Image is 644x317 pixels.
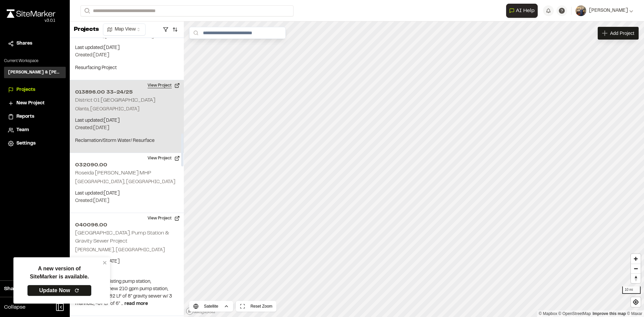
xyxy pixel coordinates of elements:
h2: [GEOGRAPHIC_DATA]. Pump Station & Gravity Sewer Project [75,231,169,244]
img: rebrand.png [7,9,55,18]
span: Share Workspace [4,285,49,293]
p: Created: [DATE] [75,265,178,273]
p: Created: [DATE] [75,52,178,59]
button: Reset bearing to north [631,273,641,283]
p: Demolition of existing pump station, construction of new 210 gpm pump station, installation of ~3... [75,278,178,308]
h2: District 01 [GEOGRAPHIC_DATA] [75,98,155,103]
button: [PERSON_NAME] [576,5,633,16]
h2: 040096.00 [75,221,178,229]
div: Open AI Assistant [506,4,540,18]
h2: Roseida [PERSON_NAME] MHP [75,171,151,175]
span: read more [124,302,148,306]
p: A new version of SiteMarker is available. [30,265,89,281]
p: Current Workspace [4,58,66,64]
span: Reset bearing to north [631,274,641,283]
p: Last updated: [DATE] [75,44,178,52]
span: Zoom out [631,264,641,273]
h2: 013896.00 33-24/25 [75,88,178,96]
a: Reports [8,113,62,120]
a: New Project [8,100,62,107]
a: OpenStreetMap [558,311,591,316]
a: Map feedback [593,311,626,316]
span: Shares [16,40,32,47]
button: View Project [144,153,184,164]
div: Oh geez...please don't... [7,18,55,24]
a: Update Now [27,285,92,296]
img: User [576,5,586,16]
button: Zoom in [631,254,641,264]
span: [PERSON_NAME] [589,7,628,14]
button: Zoom out [631,264,641,273]
button: View Project [144,80,184,91]
p: Olanta, [GEOGRAPHIC_DATA] [75,106,178,113]
h2: 032090.00 [75,161,178,169]
p: Last updated: [DATE] [75,117,178,124]
p: [GEOGRAPHIC_DATA], [GEOGRAPHIC_DATA] [75,178,178,186]
span: Add Project [610,30,634,37]
span: Reports [16,113,34,120]
a: Team [8,126,62,134]
button: Reset Zoom [236,301,276,312]
p: Created: [DATE] [75,197,178,205]
button: close [103,260,107,265]
p: Projects [74,25,99,34]
span: New Project [16,100,45,107]
span: Settings [16,140,36,147]
span: Projects [16,86,35,94]
button: Find my location [631,297,641,307]
a: Maxar [627,311,642,316]
div: 10 mi [622,286,641,294]
p: Reclamation/Storm Water/ Resurface [75,137,178,145]
button: View Project [144,213,184,224]
p: Created: [DATE] [75,124,178,132]
span: Collapse [4,303,25,311]
p: Last updated: [DATE] [75,190,178,197]
a: Shares [8,40,62,47]
a: Mapbox [539,311,557,316]
button: Search [80,5,93,16]
button: Open AI Assistant [506,4,538,18]
a: Settings [8,140,62,147]
p: [PERSON_NAME], [GEOGRAPHIC_DATA] [75,247,178,254]
span: Team [16,126,29,134]
h3: [PERSON_NAME] & [PERSON_NAME] Inc. [8,69,62,75]
a: Mapbox logo [186,307,215,315]
p: Resurfacing Project [75,64,178,72]
button: Satellite [189,301,233,312]
canvas: Map [184,21,644,317]
span: AI Help [516,7,535,15]
a: Projects [8,86,62,94]
p: Last updated: [DATE] [75,258,178,265]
